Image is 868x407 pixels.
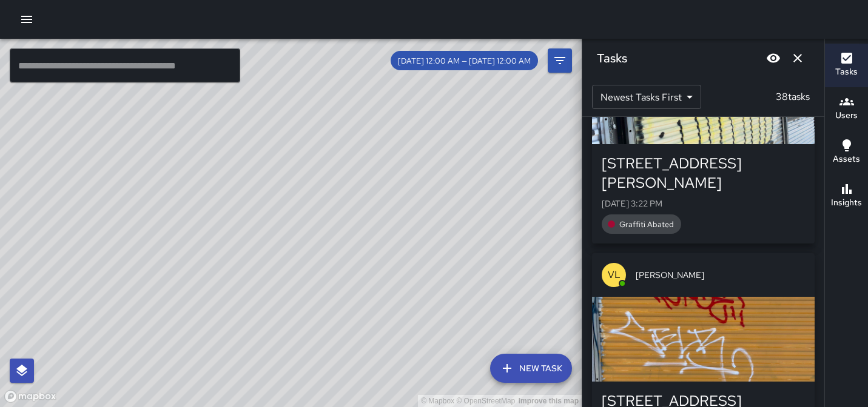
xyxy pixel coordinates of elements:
[786,46,810,70] button: Dismiss
[548,48,572,73] button: Filters
[592,85,701,109] div: Newest Tasks First
[835,65,858,79] h6: Tasks
[835,109,858,122] h6: Users
[592,16,815,243] button: SG[PERSON_NAME][STREET_ADDRESS][PERSON_NAME][DATE] 3:22 PMGraffiti Abated
[597,48,627,68] h6: Tasks
[831,196,862,210] h6: Insights
[825,44,868,87] button: Tasks
[825,174,868,218] button: Insights
[391,56,538,66] span: [DATE] 12:00 AM — [DATE] 12:00 AM
[833,153,860,166] h6: Assets
[602,154,805,193] div: [STREET_ADDRESS][PERSON_NAME]
[636,269,805,281] span: [PERSON_NAME]
[825,131,868,174] button: Assets
[771,90,815,104] p: 38 tasks
[608,268,621,282] p: VL
[825,87,868,131] button: Users
[761,46,786,70] button: Blur
[612,219,681,230] span: Graffiti Abated
[602,197,805,210] p: [DATE] 3:22 PM
[490,354,572,383] button: New Task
